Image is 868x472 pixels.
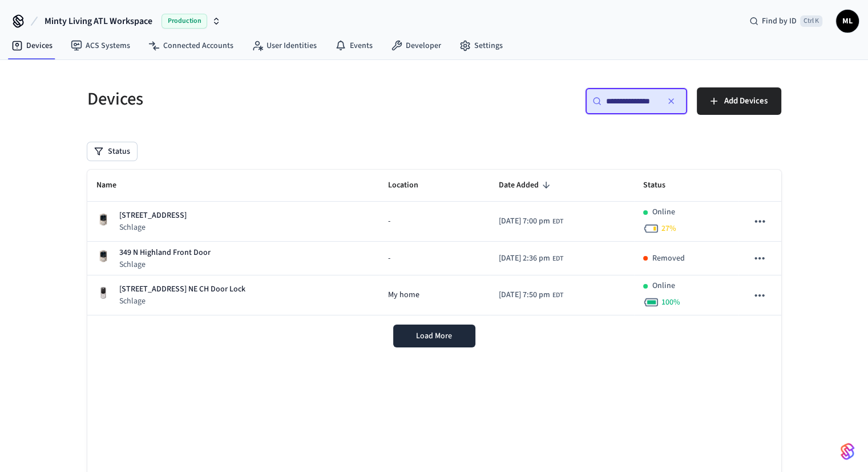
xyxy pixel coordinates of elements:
[836,10,859,33] button: ML
[62,35,139,56] a: ACS Systems
[552,290,563,301] span: EDT
[552,217,563,227] span: EDT
[87,170,781,315] table: sticky table
[119,259,211,270] p: Schlage
[652,253,685,265] p: Removed
[652,280,675,292] p: Online
[499,177,554,194] span: Date Added
[119,295,245,307] p: Schlage
[243,35,326,56] a: User Identities
[96,213,110,226] img: Schlage Sense Smart Deadbolt with Camelot Trim, Front
[499,289,563,301] div: America/New_York
[652,206,675,218] p: Online
[119,283,245,295] p: [STREET_ADDRESS] NE CH Door Lock
[388,253,390,265] span: -
[697,87,781,115] button: Add Devices
[388,177,433,194] span: Location
[96,249,110,263] img: Schlage Sense Smart Deadbolt with Camelot Trim, Front
[119,210,187,222] p: [STREET_ADDRESS]
[326,35,382,56] a: Events
[393,325,475,347] button: Load More
[416,330,452,342] span: Load More
[499,215,563,227] div: America/New_York
[499,289,550,301] span: [DATE] 7:50 pm
[96,177,131,194] span: Name
[388,289,419,301] span: My home
[450,35,512,56] a: Settings
[119,247,211,259] p: 349 N Highland Front Door
[552,254,563,264] span: EDT
[740,11,831,31] div: Find by IDCtrl K
[2,35,62,56] a: Devices
[382,35,450,56] a: Developer
[499,253,563,265] div: America/New_York
[643,177,680,194] span: Status
[837,11,858,31] span: ML
[139,35,243,56] a: Connected Accounts
[87,87,427,111] h5: Devices
[762,15,797,27] span: Find by ID
[87,142,137,161] button: Status
[96,286,110,300] img: Yale Assure Touchscreen Wifi Smart Lock, Satin Nickel, Front
[499,253,550,265] span: [DATE] 2:36 pm
[724,94,768,109] span: Add Devices
[661,223,676,234] span: 27 %
[499,215,550,227] span: [DATE] 7:00 pm
[661,297,680,308] span: 100 %
[841,442,854,461] img: SeamLogoGradient.69752ec5.svg
[800,15,822,27] span: Ctrl K
[388,215,390,227] span: -
[45,14,152,28] span: Minty Living ATL Workspace
[162,14,207,29] span: Production
[119,222,187,233] p: Schlage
